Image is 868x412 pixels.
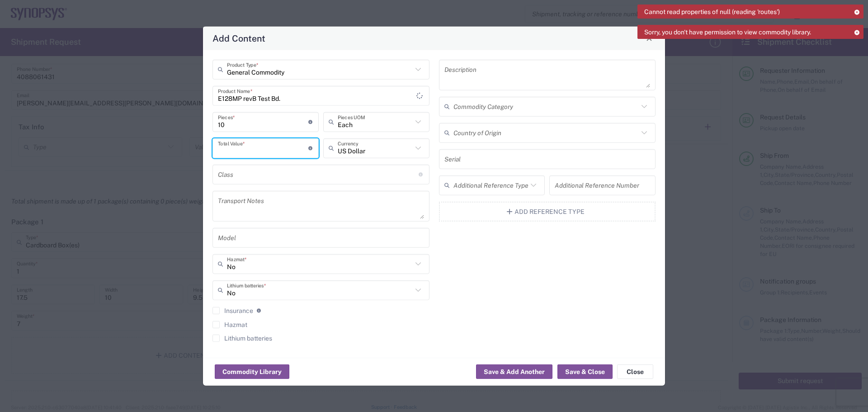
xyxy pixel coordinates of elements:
span: Sorry, you don't have permission to view commodity library. [644,28,811,36]
button: Close [617,365,653,379]
button: Add Reference Type [439,201,656,221]
label: Insurance [212,307,253,314]
button: Save & Close [557,365,613,379]
button: Commodity Library [215,365,289,379]
label: Lithium batteries [212,334,272,341]
label: Hazmat [212,321,247,328]
span: Cannot read properties of null (reading 'routes') [644,8,780,16]
h4: Add Content [212,32,265,45]
button: Save & Add Another [476,365,552,379]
